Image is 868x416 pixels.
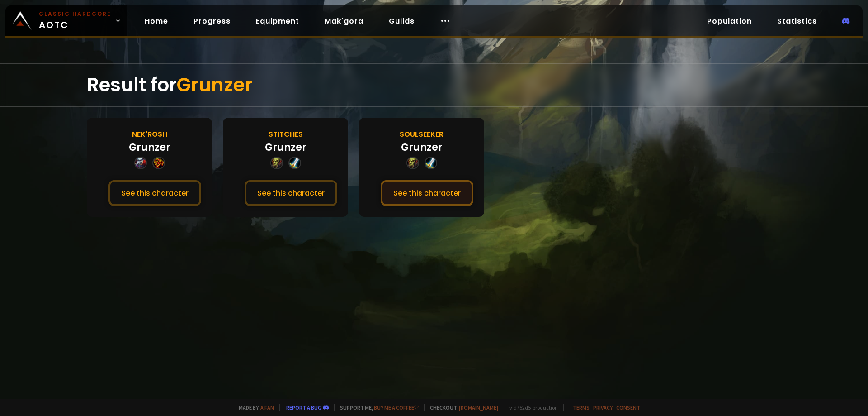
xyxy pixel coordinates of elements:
div: Result for [87,64,781,106]
a: Equipment [249,12,307,30]
a: Consent [616,404,640,411]
a: Statistics [770,12,824,30]
small: Classic Hardcore [39,10,111,18]
span: Grunzer [177,72,252,98]
a: [DOMAIN_NAME] [459,404,498,411]
div: Soulseeker [400,129,443,140]
button: See this character [108,180,201,206]
span: Made by [233,404,274,411]
span: Checkout [424,404,498,411]
div: Grunzer [129,140,170,155]
a: Report a bug [286,404,321,411]
a: Privacy [593,404,613,411]
a: Progress [186,12,238,30]
span: AOTC [39,10,111,32]
div: Stitches [269,129,303,140]
span: v. d752d5 - production [504,404,558,411]
div: Grunzer [265,140,307,155]
div: Nek'Rosh [132,129,167,140]
a: Mak'gora [317,12,371,30]
a: Buy me a coffee [374,404,419,411]
span: Support me, [334,404,419,411]
button: See this character [381,180,473,206]
a: Guilds [382,12,422,30]
a: Terms [573,404,590,411]
a: Home [137,12,175,30]
a: Classic HardcoreAOTC [5,5,127,36]
button: See this character [245,180,337,206]
a: Population [700,12,759,30]
div: Grunzer [401,140,443,155]
a: a fan [260,404,274,411]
